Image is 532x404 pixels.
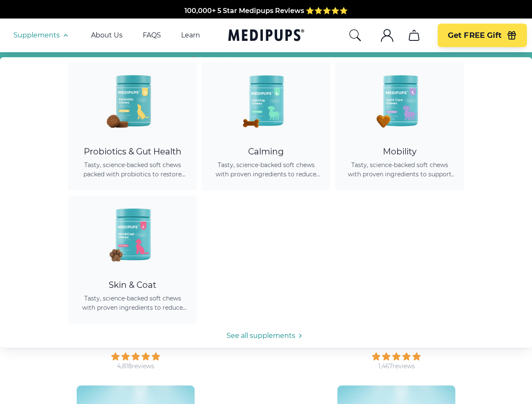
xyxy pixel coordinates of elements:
div: Probiotics & Gut Health [78,146,187,157]
a: Probiotic Dog Chews - MedipupsProbiotics & Gut HealthTasty, science-backed soft chews packed with... [68,62,197,191]
img: Skin & Coat Chews - Medipups [95,196,171,271]
span: Tasty, science-backed soft chews with proven ingredients to reduce shedding, promote healthy skin... [78,294,187,312]
img: Calming Dog Chews - Medipups [228,62,304,138]
div: Skin & Coat [78,280,187,290]
span: Tasty, science-backed soft chews with proven ingredients to reduce anxiety, promote relaxation, a... [212,160,320,179]
span: Tasty, science-backed soft chews with proven ingredients to support joint health, improve mobilit... [345,160,454,179]
div: 4,818 reviews [117,362,154,370]
button: account [377,25,397,45]
span: Supplements [13,31,60,40]
a: Skin & Coat Chews - MedipupsSkin & CoatTasty, science-backed soft chews with proven ingredients t... [68,196,197,324]
div: Calming [212,146,320,157]
button: search [348,29,362,42]
button: cart [404,25,424,45]
a: FAQS [143,31,161,40]
a: Joint Care Chews - MedipupsMobilityTasty, science-backed soft chews with proven ingredients to su... [335,62,464,191]
span: Tasty, science-backed soft chews packed with probiotics to restore gut balance, ease itching, sup... [78,160,187,179]
img: Probiotic Dog Chews - Medipups [95,62,171,138]
div: 1,467 reviews [378,362,415,370]
a: Calming Dog Chews - MedipupsCalmingTasty, science-backed soft chews with proven ingredients to re... [202,62,330,191]
button: Get FREE Gift [438,24,527,47]
div: Mobility [345,146,454,157]
span: Made In The [GEOGRAPHIC_DATA] from domestic & globally sourced ingredients [126,17,406,25]
a: Learn [181,31,200,40]
button: Supplements [13,30,71,40]
a: About Us [91,31,123,40]
span: 100,000+ 5 Star Medipups Reviews ⭐️⭐️⭐️⭐️⭐️ [184,7,348,15]
span: Get FREE Gift [448,31,502,40]
a: Medipups [228,27,304,45]
img: Joint Care Chews - Medipups [362,62,438,138]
